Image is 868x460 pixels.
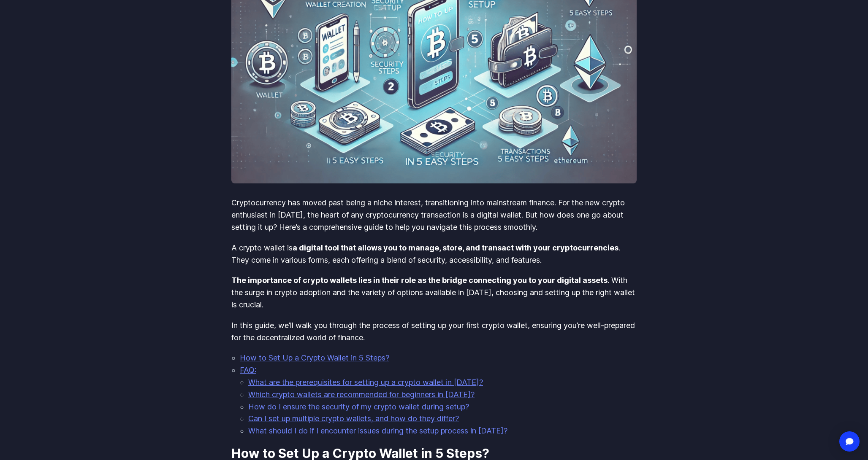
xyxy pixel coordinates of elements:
[248,402,469,411] a: How do I ensure the security of my crypto wallet during setup?
[248,390,475,399] a: Which crypto wallets are recommended for beginners in [DATE]?
[231,242,637,266] p: A crypto wallet is . They come in various forms, each offering a blend of security, accessibility...
[248,426,507,435] a: What should I do if I encounter issues during the setup process in [DATE]?
[240,366,256,374] a: FAQ:
[231,274,637,311] p: . With the surge in crypto adoption and the variety of options available in [DATE], choosing and ...
[231,276,608,285] strong: The importance of crypto wallets lies in their role as the bridge connecting you to your digital ...
[839,431,860,452] div: Open Intercom Messenger
[240,353,389,362] a: How to Set Up a Crypto Wallet in 5 Steps?
[293,243,618,252] strong: a digital tool that allows you to manage, store, and transact with your cryptocurrencies
[248,378,483,387] a: What are the prerequisites for setting up a crypto wallet in [DATE]?
[231,320,637,344] p: In this guide, we’ll walk you through the process of setting up your first crypto wallet, ensurin...
[231,197,637,233] p: Cryptocurrency has moved past being a niche interest, transitioning into mainstream finance. For ...
[248,414,459,423] a: Can I set up multiple crypto wallets, and how do they differ?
